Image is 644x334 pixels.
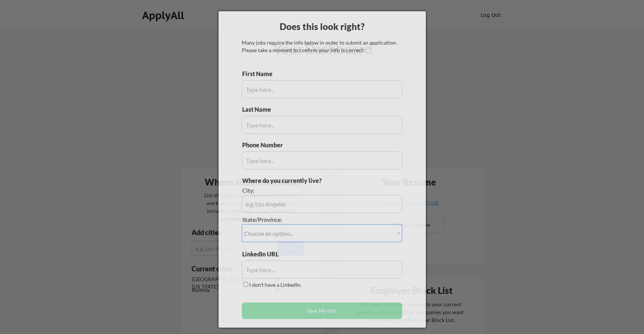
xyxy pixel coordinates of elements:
div: First Name [242,70,279,78]
label: I don't have a LinkedIn. [249,282,301,288]
div: Does this look right? [219,20,426,33]
input: Type here... [242,116,402,134]
input: e.g. Los Angeles [242,195,402,213]
input: Type here... [242,261,402,279]
input: Type here... [242,151,402,169]
button: Save My Info [242,303,402,319]
input: Type here... [242,80,402,98]
div: City: [242,186,360,195]
div: Phone Number [242,141,287,149]
div: LinkedIn URL [242,250,298,258]
div: Last Name [242,105,279,114]
div: Many jobs require the info below in order to submit an application. Please take a moment to confi... [242,39,402,54]
div: Where do you currently live? [242,177,360,185]
div: State/Province: [242,216,360,224]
